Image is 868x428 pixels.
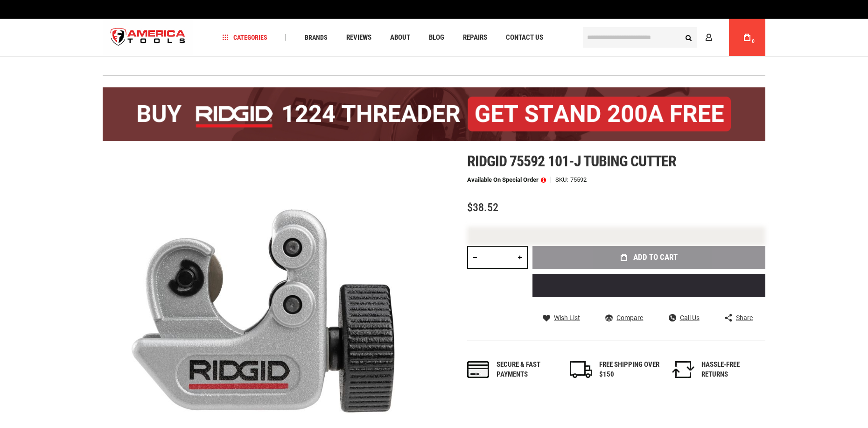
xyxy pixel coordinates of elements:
[218,31,272,44] a: Categories
[342,31,376,44] a: Reviews
[672,361,694,378] img: returns
[680,314,700,321] span: Call Us
[390,34,410,41] span: About
[301,31,332,44] a: Brands
[103,87,765,141] img: BOGO: Buy the RIDGID® 1224 Threader (26092), get the 92467 200A Stand FREE!
[425,31,448,44] a: Blog
[497,360,557,380] div: Secure & fast payments
[463,34,487,41] span: Repairs
[679,29,697,46] button: Search
[103,20,193,55] img: America Tools
[502,31,547,44] a: Contact Us
[599,360,660,380] div: FREE SHIPPING OVER $150
[736,314,753,321] span: Share
[738,19,756,56] a: 0
[346,34,371,41] span: Reviews
[305,34,328,41] span: Brands
[103,20,193,55] a: store logo
[555,177,570,183] strong: SKU
[223,34,267,41] span: Categories
[701,360,762,380] div: HASSLE-FREE RETURNS
[467,152,676,170] span: Ridgid 75592 101-j tubing cutter
[570,361,592,378] img: shipping
[386,31,414,44] a: About
[459,31,491,44] a: Repairs
[669,314,700,322] a: Call Us
[616,314,643,321] span: Compare
[429,34,444,41] span: Blog
[543,314,580,322] a: Wish List
[752,39,755,44] span: 0
[467,361,490,378] img: payments
[570,177,587,183] div: 75592
[554,314,580,321] span: Wish List
[467,177,546,183] p: Available on Special Order
[467,201,498,214] span: $38.52
[605,314,643,322] a: Compare
[506,34,543,41] span: Contact Us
